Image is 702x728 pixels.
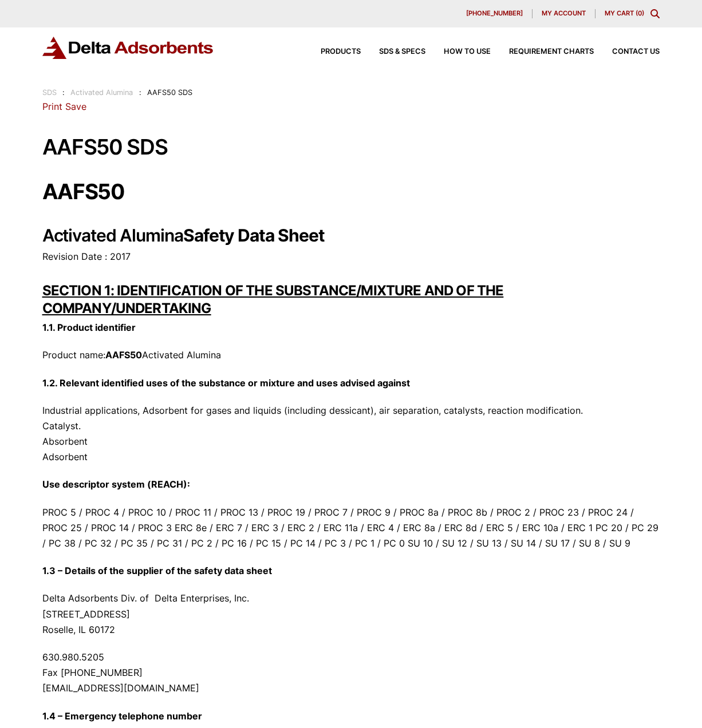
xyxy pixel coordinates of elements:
div: Toggle Modal Content [650,9,660,18]
strong: 1.2. Relevant identified uses of the substance or mixture and uses advised against [42,377,410,389]
strong: AAFS50 [105,349,142,361]
p: Delta Adsorbents Div. of Delta Enterprises, Inc. [STREET_ADDRESS] Roselle, IL 60172 [42,591,660,638]
a: How to Use [425,48,491,56]
span: Requirement Charts [509,48,594,56]
span: How to Use [444,48,491,56]
strong: 1.4 – Emergency telephone number [42,710,202,722]
span: : [139,88,141,97]
a: Activated Alumina [70,88,133,97]
img: Delta Adsorbents [42,37,214,59]
a: Contact Us [594,48,660,56]
strong: Safety Data Sheet [183,225,325,246]
a: Requirement Charts [491,48,594,56]
a: My account [533,9,595,18]
p: Revision Date : 2017 [42,249,660,264]
strong: SECTION 1: IDENTIFICATION OF THE SUBSTANCE/MIXTURE AND OF THE COMPANY/UNDERTAKING [42,282,504,316]
a: SDS & SPECS [361,48,425,56]
h2: Activated Alumina [42,225,660,246]
span: 0 [638,9,642,17]
a: Products [302,48,361,56]
strong: AAFS50 [42,179,124,204]
a: SDS [42,88,57,97]
a: Print [42,101,62,112]
span: [PHONE_NUMBER] [466,10,523,17]
strong: Use descriptor system (REACH): [42,478,190,490]
span: My account [542,10,586,17]
h1: AAFS50 SDS [42,136,660,159]
span: AAFS50 SDS [147,88,192,97]
span: SDS & SPECS [379,48,425,56]
strong: 1.3 – Details of the supplier of the safety data sheet [42,565,272,576]
a: [PHONE_NUMBER] [457,9,533,18]
span: Products [321,48,361,56]
p: Product name: Activated Alumina [42,347,660,363]
a: Save [65,101,86,112]
strong: 1.1. Product identifier [42,322,136,333]
a: My Cart (0) [605,9,644,17]
span: : [62,88,65,97]
p: PROC 5 / PROC 4 / PROC 10 / PROC 11 / PROC 13 / PROC 19 / PROC 7 / PROC 9 / PROC 8a / PROC 8b / P... [42,505,660,552]
span: Contact Us [612,48,660,56]
p: Industrial applications, Adsorbent for gases and liquids (including dessicant), air separation, c... [42,403,660,465]
p: 630.980.5205 Fax [PHONE_NUMBER] [EMAIL_ADDRESS][DOMAIN_NAME] [42,650,660,697]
